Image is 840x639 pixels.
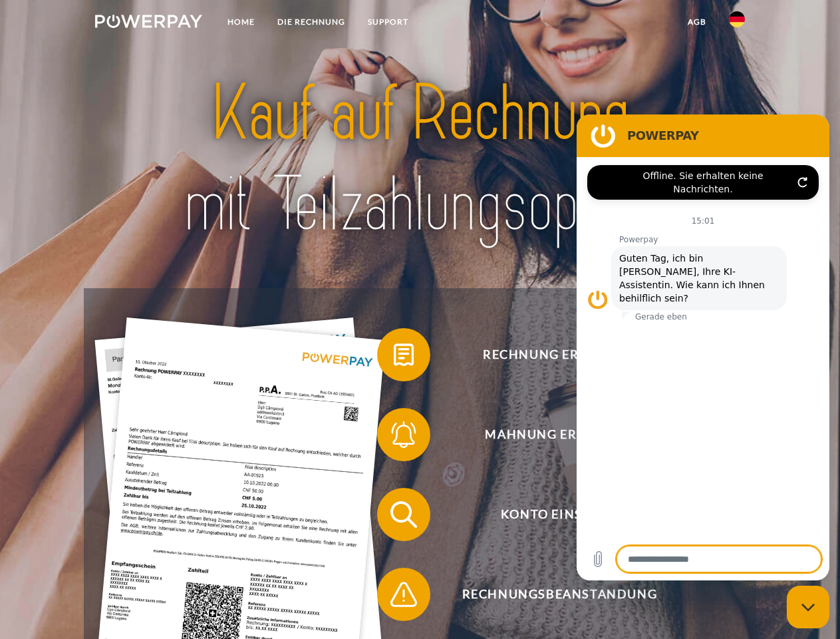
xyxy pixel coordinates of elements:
[377,488,723,541] button: Konto einsehen
[377,408,723,461] button: Mahnung erhalten?
[377,328,723,381] button: Rechnung erhalten?
[676,10,718,34] a: agb
[577,114,829,580] iframe: Messaging-Fenster
[266,10,356,34] a: DIE RECHNUNG
[396,488,722,541] span: Konto einsehen
[356,10,420,34] a: SUPPORT
[787,586,829,628] iframe: Schaltfläche zum Öffnen des Messaging-Fensters; Konversation läuft
[127,64,713,255] img: title-powerpay_de.svg
[216,10,266,34] a: Home
[387,498,420,531] img: qb_search.svg
[387,338,420,371] img: qb_bill.svg
[396,568,722,621] span: Rechnungsbeanstandung
[387,418,420,451] img: qb_bell.svg
[377,568,723,621] button: Rechnungsbeanstandung
[396,328,722,381] span: Rechnung erhalten?
[729,11,745,27] img: de
[396,408,722,461] span: Mahnung erhalten?
[95,15,202,28] img: logo-powerpay-white.svg
[387,578,420,611] img: qb_warning.svg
